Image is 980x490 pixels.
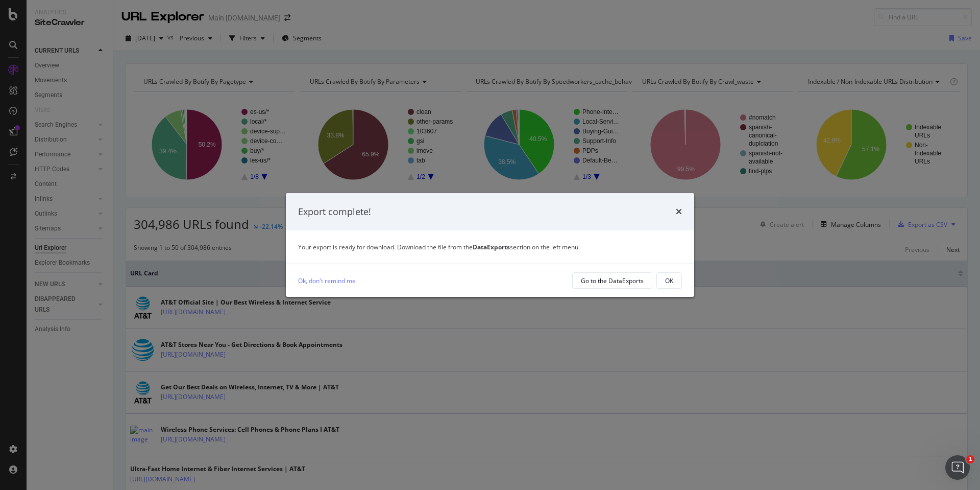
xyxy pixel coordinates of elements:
span: 1 [966,455,974,463]
span: section on the left menu. [473,243,580,251]
button: Go to the DataExports [572,272,652,289]
button: OK [656,272,682,289]
div: OK [665,276,673,285]
strong: DataExports [473,243,510,251]
iframe: Intercom live chat [945,455,970,480]
div: Export complete! [298,205,371,219]
div: modal [286,193,694,297]
div: times [676,205,682,219]
div: Your export is ready for download. Download the file from the [298,243,682,251]
a: Ok, don't remind me [298,275,356,286]
div: Go to the DataExports [581,276,644,285]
